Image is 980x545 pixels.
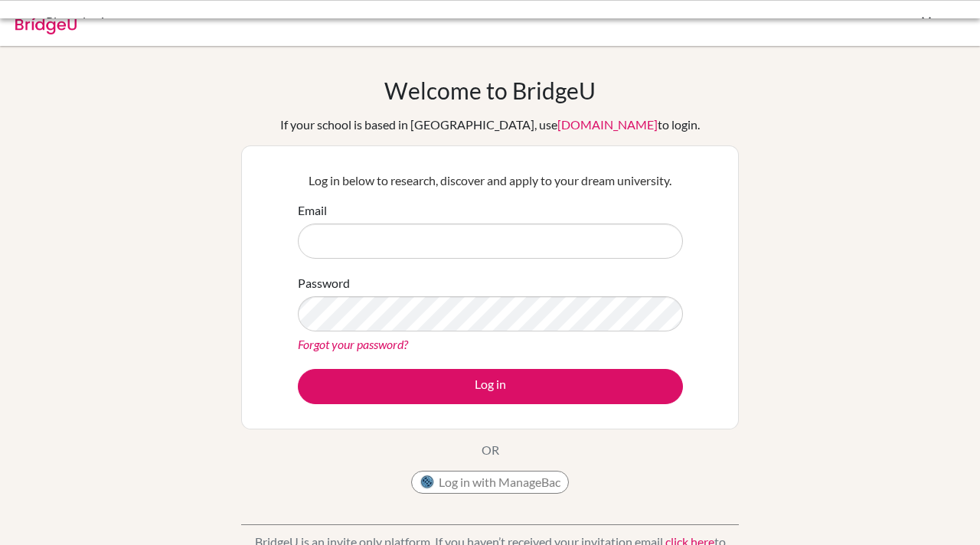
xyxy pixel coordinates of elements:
h1: Welcome to BridgeU [384,77,596,104]
button: Log in [298,369,683,404]
a: Forgot your password? [298,337,408,351]
div: Please log in. [46,12,704,31]
p: Log in below to research, discover and apply to your dream university. [298,171,683,190]
p: OR [482,441,499,459]
a: [DOMAIN_NAME] [557,117,658,132]
button: Log in with ManageBac [411,471,569,494]
label: Password [298,274,350,292]
label: Email [298,201,327,220]
img: Bridge-U [15,10,77,34]
div: If your school is based in [GEOGRAPHIC_DATA], use to login. [280,116,700,134]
